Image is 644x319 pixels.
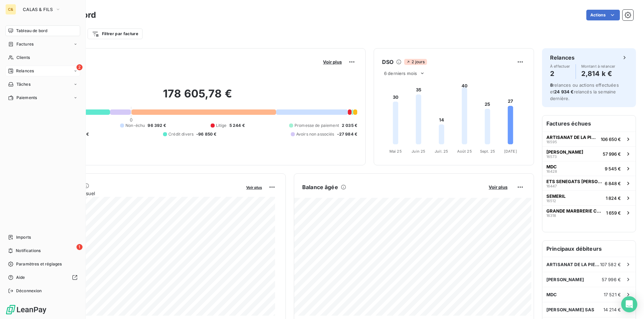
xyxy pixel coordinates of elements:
[542,190,636,205] button: SEMERIL165121 824 €
[16,274,25,281] span: Aide
[546,184,557,188] span: 16447
[294,123,339,129] span: Promesse de paiement
[546,193,566,199] span: SEMERIL
[16,55,30,61] span: Clients
[550,82,619,101] span: relances ou actions effectuées et relancés la semaine dernière.
[546,179,602,184] span: ETS SENEGATS [PERSON_NAME] ET FILS
[196,131,216,137] span: -96 850 €
[16,234,31,240] span: Imports
[244,184,264,190] button: Voir plus
[229,123,245,129] span: 5 244 €
[602,277,621,282] span: 57 996 €
[5,272,80,283] a: Aide
[38,87,357,107] h2: 178 605,78 €
[5,4,16,15] div: C&
[487,184,509,190] button: Voir plus
[435,149,448,154] tspan: Juil. 25
[504,149,517,154] tspan: [DATE]
[542,161,636,176] button: MDC164289 545 €
[546,277,584,282] span: [PERSON_NAME]
[546,292,557,297] span: MDC
[606,210,621,216] span: 1 659 €
[546,140,557,144] span: 16595
[76,64,83,70] span: 2
[546,135,598,140] span: ARTISANAT DE LA PIERRE
[384,71,417,76] span: 6 derniers mois
[489,184,507,190] span: Voir plus
[546,155,557,159] span: 16573
[148,123,166,129] span: 96 392 €
[16,261,62,267] span: Paramètres et réglages
[5,304,47,315] img: Logo LeanPay
[16,95,37,101] span: Paiements
[542,132,636,146] button: ARTISANAT DE LA PIERRE16595106 650 €
[546,169,557,173] span: 16428
[586,10,620,20] button: Actions
[389,149,402,154] tspan: Mai 25
[480,149,495,154] tspan: Sept. 25
[606,195,621,201] span: 1 824 €
[216,123,227,129] span: Litige
[337,131,357,137] span: -27 984 €
[546,199,556,203] span: 16512
[382,58,393,66] h6: DSO
[16,41,34,47] span: Factures
[604,292,621,297] span: 17 521 €
[404,59,427,65] span: 2 jours
[168,131,194,137] span: Crédit divers
[546,262,600,267] span: ARTISANAT DE LA PIERRE
[412,149,425,154] tspan: Juin 25
[16,81,31,87] span: Tâches
[542,205,636,220] button: GRANDE MARBRERIE CASTRAISE163181 659 €
[321,59,344,65] button: Voir plus
[302,183,338,191] h6: Balance âgée
[16,248,41,254] span: Notifications
[546,307,595,312] span: [PERSON_NAME] SAS
[23,7,53,12] span: CALAS & FILS
[76,244,83,250] span: 1
[603,307,621,312] span: 14 214 €
[16,288,42,294] span: Déconnexion
[546,149,583,155] span: [PERSON_NAME]
[38,190,241,197] span: Chiffre d'affaires mensuel
[546,208,603,214] span: GRANDE MARBRERIE CASTRAISE
[581,64,615,68] span: Montant à relancer
[16,68,34,74] span: Relances
[550,82,553,88] span: 8
[125,123,145,129] span: Non-échu
[550,54,575,62] h6: Relances
[246,185,262,190] span: Voir plus
[457,149,472,154] tspan: Août 25
[542,146,636,161] button: [PERSON_NAME]1657357 996 €
[550,64,570,68] span: À effectuer
[323,59,342,65] span: Voir plus
[542,115,636,132] h6: Factures échues
[88,28,143,39] button: Filtrer par facture
[296,131,334,137] span: Avoirs non associés
[581,68,615,79] h4: 2,814 k €
[600,262,621,267] span: 107 582 €
[603,151,621,157] span: 57 996 €
[342,123,357,129] span: 2 035 €
[601,137,621,142] span: 106 650 €
[554,89,574,94] span: 24 934 €
[605,166,621,171] span: 9 545 €
[546,164,557,169] span: MDC
[546,214,556,218] span: 16318
[542,176,636,190] button: ETS SENEGATS [PERSON_NAME] ET FILS164476 848 €
[550,68,570,79] h4: 2
[542,241,636,257] h6: Principaux débiteurs
[621,296,637,312] div: Open Intercom Messenger
[130,117,132,123] span: 0
[16,28,47,34] span: Tableau de bord
[605,181,621,186] span: 6 848 €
